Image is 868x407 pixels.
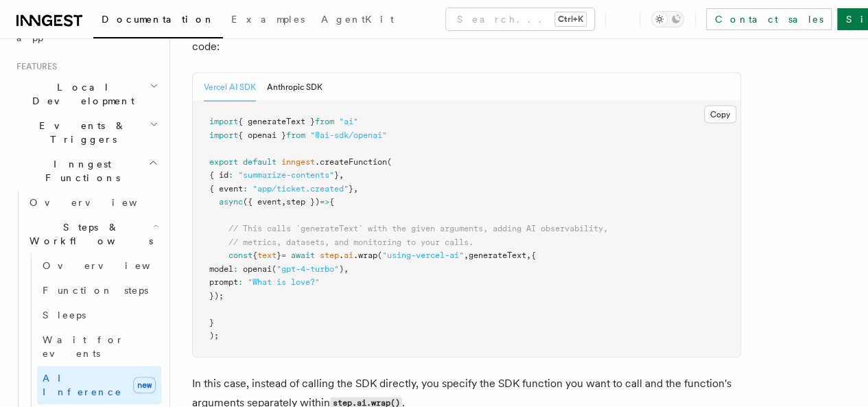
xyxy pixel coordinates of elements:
span: Documentation [102,14,215,25]
span: openai [243,264,272,274]
a: Wait for events [37,327,161,366]
button: Vercel AI SDK [204,73,256,102]
span: ( [272,264,277,274]
span: AI Inference [43,373,122,397]
span: ) [339,264,344,274]
a: Overview [24,190,161,215]
span: : [243,184,248,194]
span: }); [209,291,224,301]
a: AI Inferencenew [37,366,161,404]
span: "ai" [339,117,358,126]
span: : [238,277,243,287]
span: // metrics, datasets, and monitoring to your calls. [228,237,473,247]
span: Wait for events [43,334,124,359]
span: } [334,170,339,180]
span: , [344,264,349,274]
span: : [233,264,238,274]
span: Examples [231,14,305,25]
span: .wrap [353,251,377,260]
span: Steps & Workflows [24,220,153,248]
span: , [339,170,344,180]
span: "app/ticket.created" [253,184,349,194]
span: { event [209,184,243,194]
span: step }) [286,197,320,207]
span: { [329,197,334,207]
kbd: Ctrl+K [555,12,586,26]
span: Local Development [11,80,150,108]
span: , [281,197,286,207]
span: "using-vercel-ai" [382,251,464,260]
button: Anthropic SDK [267,73,322,102]
span: } [349,184,353,194]
span: // This calls `generateText` with the given arguments, adding AI observability, [228,224,608,233]
span: Features [11,61,57,72]
span: : [228,170,233,180]
span: { id [209,170,228,180]
span: import [209,130,238,140]
span: step [320,251,339,260]
span: async [219,197,243,207]
span: .createFunction [315,157,387,167]
span: ai [344,251,353,260]
span: from [315,117,334,126]
span: from [286,130,305,140]
span: { openai } [238,130,286,140]
a: Documentation [93,4,223,38]
a: Sleeps [37,303,161,327]
span: Function steps [43,285,148,296]
span: prompt [209,277,238,287]
span: ({ event [243,197,281,207]
span: . [339,251,344,260]
a: Function steps [37,278,161,303]
span: generateText [469,251,526,260]
button: Local Development [11,75,161,113]
span: } [209,318,214,327]
button: Search...Ctrl+K [446,8,594,30]
span: Overview [43,260,184,271]
span: model [209,264,233,274]
span: , [353,184,358,194]
span: text [257,251,277,260]
span: export [209,157,238,167]
span: { [253,251,257,260]
a: Examples [223,4,313,37]
span: "What is love?" [248,277,320,287]
span: Overview [30,197,171,208]
span: await [291,251,315,260]
span: = [281,251,286,260]
span: Events & Triggers [11,119,150,146]
span: inngest [281,157,315,167]
button: Inngest Functions [11,152,161,190]
span: default [243,157,277,167]
span: "@ai-sdk/openai" [310,130,387,140]
span: "gpt-4-turbo" [277,264,339,274]
span: => [320,197,329,207]
span: import [209,117,238,126]
button: Copy [704,106,736,124]
span: Inngest Functions [11,157,148,185]
span: AgentKit [321,14,394,25]
a: Overview [37,253,161,278]
span: } [277,251,281,260]
span: , [526,251,531,260]
span: ( [387,157,392,167]
span: "summarize-contents" [238,170,334,180]
button: Toggle dark mode [651,11,684,27]
span: const [228,251,253,260]
span: , [464,251,469,260]
span: ); [209,331,219,340]
a: Contact sales [706,8,832,30]
button: Events & Triggers [11,113,161,152]
span: { [531,251,536,260]
span: new [133,377,156,393]
a: AgentKit [313,4,402,37]
span: ( [377,251,382,260]
span: Sleeps [43,310,86,321]
span: { generateText } [238,117,315,126]
button: Steps & Workflows [24,215,161,253]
